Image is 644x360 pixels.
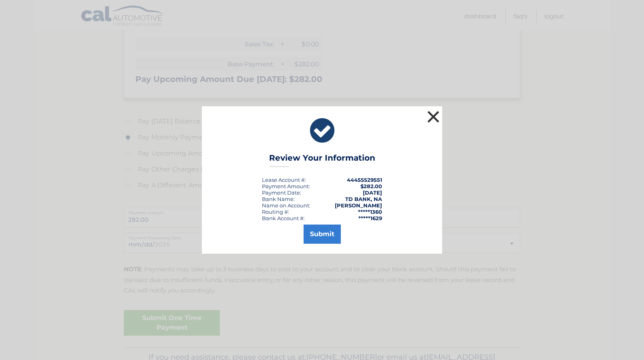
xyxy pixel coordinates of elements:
button: Submit [304,225,341,244]
div: Bank Name: [262,196,295,202]
div: Lease Account #: [262,177,306,183]
div: : [262,189,301,196]
strong: [PERSON_NAME] [335,202,382,209]
div: Routing #: [262,209,289,215]
span: [DATE] [363,189,382,196]
div: Bank Account #: [262,215,305,221]
div: Name on Account: [262,202,310,209]
div: Payment Amount: [262,183,310,189]
strong: 44455529551 [347,177,382,183]
button: × [425,109,441,125]
span: Payment Date [262,189,300,196]
strong: TD BANK, NA [345,196,382,202]
h3: Review Your Information [269,153,375,167]
span: $282.00 [360,183,382,189]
